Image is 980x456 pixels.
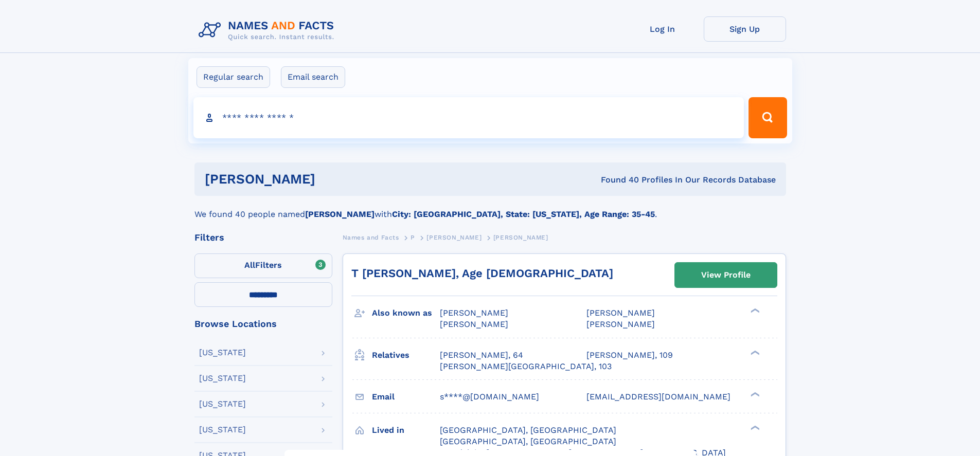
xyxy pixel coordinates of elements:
[748,391,760,397] div: ❯
[748,307,760,314] div: ❯
[343,231,399,244] a: Names and Facts
[440,308,508,318] span: [PERSON_NAME]
[411,231,415,244] a: P
[193,97,744,138] input: search input
[392,209,655,219] b: City: [GEOGRAPHIC_DATA], State: [US_STATE], Age Range: 35-45
[372,304,440,322] h3: Also known as
[281,66,345,88] label: Email search
[205,173,458,186] h1: [PERSON_NAME]
[197,66,270,88] label: Regular search
[372,388,440,406] h3: Email
[305,209,375,219] b: [PERSON_NAME]
[493,234,548,241] span: [PERSON_NAME]
[440,350,523,361] a: [PERSON_NAME], 64
[458,174,776,186] div: Found 40 Profiles In Our Records Database
[244,260,255,270] span: All
[194,16,343,44] img: Logo Names and Facts
[411,234,415,241] span: P
[440,319,508,329] span: [PERSON_NAME]
[351,267,613,280] a: T [PERSON_NAME], Age [DEMOGRAPHIC_DATA]
[701,263,751,287] div: View Profile
[675,263,777,287] a: View Profile
[586,319,655,329] span: [PERSON_NAME]
[199,400,246,408] div: [US_STATE]
[586,308,655,318] span: [PERSON_NAME]
[372,346,440,364] h3: Relatives
[199,374,246,382] div: [US_STATE]
[426,231,482,244] a: [PERSON_NAME]
[586,350,673,361] a: [PERSON_NAME], 109
[748,349,760,356] div: ❯
[426,234,482,241] span: [PERSON_NAME]
[440,425,616,435] span: [GEOGRAPHIC_DATA], [GEOGRAPHIC_DATA]
[749,97,787,138] button: Search Button
[748,424,760,431] div: ❯
[194,319,332,329] div: Browse Locations
[194,253,332,278] label: Filters
[199,426,246,434] div: [US_STATE]
[440,436,616,446] span: [GEOGRAPHIC_DATA], [GEOGRAPHIC_DATA]
[372,422,440,439] h3: Lived in
[194,233,332,242] div: Filters
[704,16,786,42] a: Sign Up
[194,196,786,221] div: We found 40 people named with .
[440,361,612,372] a: [PERSON_NAME][GEOGRAPHIC_DATA], 103
[586,392,730,402] span: [EMAIL_ADDRESS][DOMAIN_NAME]
[199,349,246,357] div: [US_STATE]
[621,16,704,42] a: Log In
